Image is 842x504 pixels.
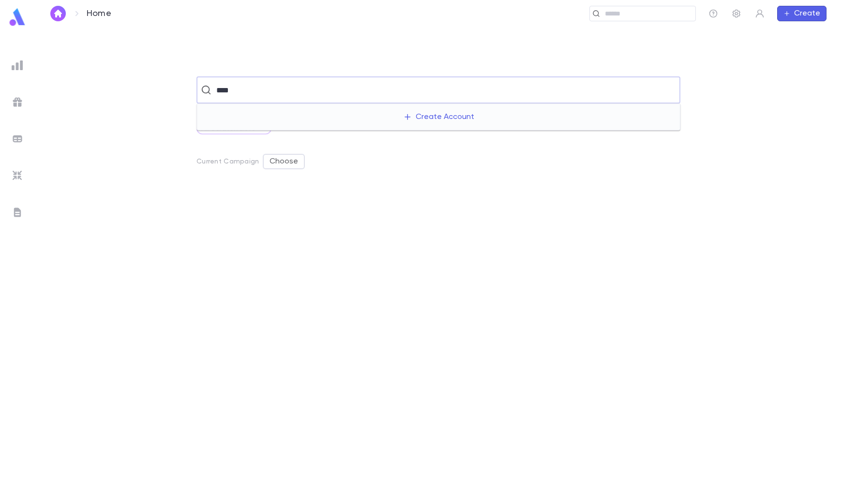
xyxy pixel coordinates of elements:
img: imports_grey.530a8a0e642e233f2baf0ef88e8c9fcb.svg [12,170,23,181]
img: batches_grey.339ca447c9d9533ef1741baa751efc33.svg [12,133,23,145]
img: logo [8,8,27,27]
img: letters_grey.7941b92b52307dd3b8a917253454ce1c.svg [12,207,23,218]
img: campaigns_grey.99e729a5f7ee94e3726e6486bddda8f1.svg [12,96,23,108]
img: home_white.a664292cf8c1dea59945f0da9f25487c.svg [52,10,64,17]
p: Current Campaign [196,158,259,165]
p: Home [87,8,111,19]
button: Choose [263,154,305,169]
button: Create Account [395,108,482,126]
img: reports_grey.c525e4749d1bce6a11f5fe2a8de1b229.svg [12,59,23,71]
button: Create [777,6,827,21]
